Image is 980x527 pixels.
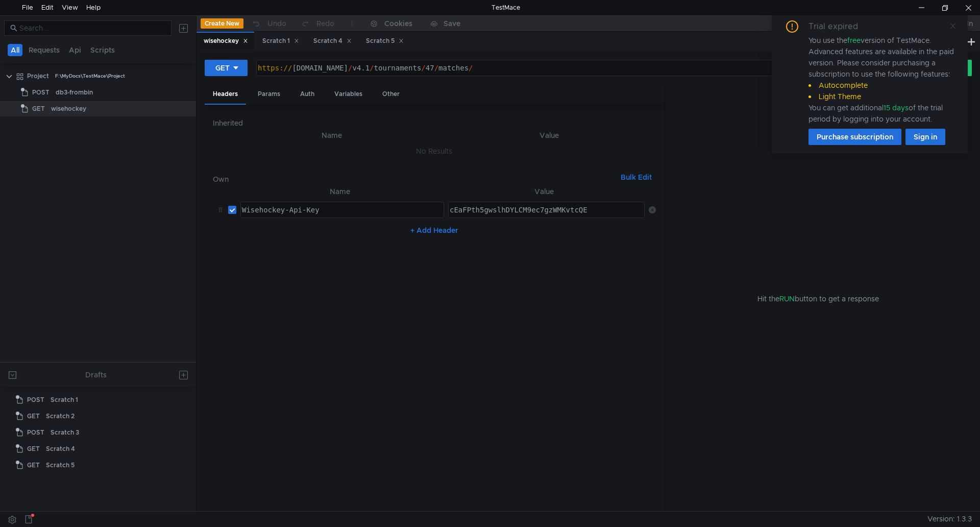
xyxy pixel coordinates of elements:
[808,129,901,145] button: Purchase subscription
[55,68,125,84] div: F:\MyDocs\TestMace\Project
[250,85,288,104] div: Params
[205,85,246,105] div: Headers
[808,20,870,33] div: Trial expired
[32,101,45,116] span: GET
[27,441,40,457] span: GET
[366,36,404,46] div: Scratch 5
[221,129,443,141] th: Name
[32,85,50,100] span: POST
[51,425,79,440] div: Scratch 3
[27,392,44,408] span: POST
[27,409,40,424] span: GET
[808,102,955,125] div: You can get additional of the trial period by logging into your account.
[927,512,972,526] span: Version: 1.3.3
[46,458,75,473] div: Scratch 5
[808,91,955,102] li: Light Theme
[326,85,371,104] div: Variables
[236,185,444,198] th: Name
[201,18,243,29] button: Create New
[406,224,462,236] button: + Add Header
[27,425,44,440] span: POST
[444,20,460,27] div: Save
[779,294,795,303] span: RUN
[46,409,75,424] div: Scratch 2
[262,36,299,46] div: Scratch 1
[757,293,879,304] span: Hit the button to get a response
[847,36,861,45] span: free
[313,36,352,46] div: Scratch 4
[205,60,248,76] button: GET
[204,36,248,46] div: wisehockey
[444,185,645,198] th: Value
[416,147,452,156] nz-embed-empty: No Results
[374,85,408,104] div: Other
[27,458,40,473] span: GET
[617,171,656,183] button: Bulk Edit
[85,369,107,381] div: Drafts
[8,44,22,56] button: All
[26,44,63,56] button: Requests
[293,16,341,31] button: Redo
[51,101,86,116] div: wisehockey
[19,22,165,34] input: Search...
[66,44,84,56] button: Api
[443,129,656,141] th: Value
[213,117,656,129] h6: Inherited
[808,80,955,91] li: Autocomplete
[46,441,75,457] div: Scratch 4
[213,173,617,185] h6: Own
[384,17,412,30] div: Cookies
[884,103,909,112] span: 15 days
[215,62,230,74] div: GET
[292,85,323,104] div: Auth
[51,392,78,408] div: Scratch 1
[267,17,286,30] div: Undo
[905,129,945,145] button: Sign in
[27,68,49,84] div: Project
[243,16,293,31] button: Undo
[316,17,334,30] div: Redo
[808,35,955,125] div: You use the version of TestMace. Advanced features are available in the paid version. Please cons...
[56,85,93,100] div: db3-frombin
[87,44,118,56] button: Scripts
